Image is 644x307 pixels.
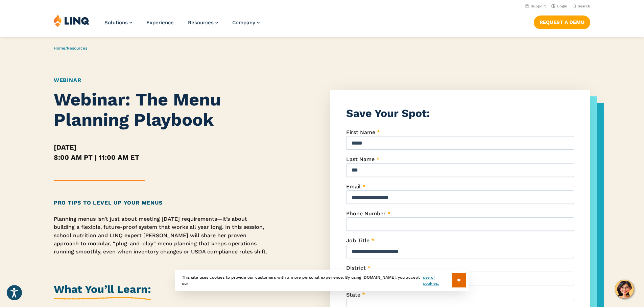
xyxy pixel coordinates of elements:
h5: [DATE] [54,142,268,152]
a: Support [525,4,546,8]
a: Request a Demo [534,16,590,29]
span: Phone Number [346,210,386,217]
img: LINQ | K‑12 Software [54,14,90,27]
a: Company [232,20,260,26]
span: Job Title [346,237,369,244]
a: Login [551,4,567,8]
a: Experience [146,20,174,26]
span: Email [346,183,361,190]
div: This site uses cookies to provide our customers with a more personal experience. By using [DOMAIN... [175,270,469,291]
a: Resources [67,46,87,51]
a: Home [54,46,65,51]
button: Open Search Bar [573,4,590,9]
span: / [54,46,87,51]
a: Solutions [104,20,132,26]
span: Solutions [104,20,128,26]
span: First Name [346,129,375,135]
span: Company [232,20,255,26]
h5: 8:00 AM PT | 11:00 AM ET [54,152,268,162]
p: Planning menus isn’t just about meeting [DATE] requirements—it’s about building a flexible, futur... [54,215,268,256]
span: Resources [188,20,214,26]
h2: Pro Tips to Level Up Your Menus [54,199,268,207]
a: Resources [188,20,218,26]
strong: Save Your Spot: [346,107,430,120]
span: Search [578,4,590,8]
button: Hello, have a question? Let’s chat. [615,280,634,299]
nav: Primary Navigation [104,14,260,36]
h1: Webinar: The Menu Planning Playbook [54,90,268,130]
span: District [346,265,366,271]
nav: Button Navigation [534,14,590,29]
span: Last Name [346,156,375,162]
a: use of cookies. [423,274,452,286]
a: Webinar [54,77,81,83]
